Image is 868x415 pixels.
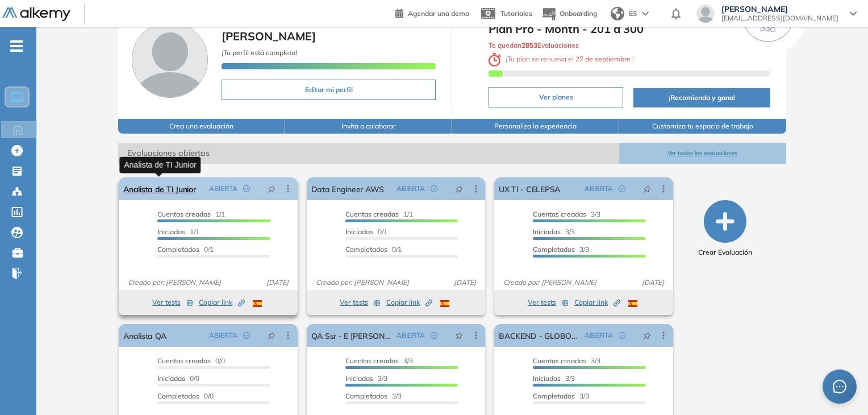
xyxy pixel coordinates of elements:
span: Cuentas creadas [157,210,211,218]
span: [PERSON_NAME] [222,29,316,43]
span: Completados [533,245,575,254]
span: Crear Evaluación [698,247,752,258]
a: QA Ssr - E [PERSON_NAME] [311,324,392,347]
span: Onboarding [560,9,597,18]
img: clock-svg [489,53,501,67]
span: [EMAIL_ADDRESS][DOMAIN_NAME] [721,14,838,23]
button: Crea una evaluación [118,119,285,134]
button: pushpin [446,180,471,198]
span: 0/0 [157,356,225,365]
span: 3/3 [345,356,413,365]
a: BACKEND - GLOBOKAS [499,324,579,347]
span: Plan Pro - Month - 201 a 300 [489,20,770,38]
a: Data Engineer AWS [311,177,384,200]
button: Personaliza la experiencia [452,119,619,134]
img: world [611,7,624,20]
button: pushpin [635,180,660,198]
span: pushpin [268,331,276,340]
span: pushpin [643,331,651,340]
span: Completados [533,392,575,400]
span: Cuentas creadas [533,356,586,365]
span: Iniciadas [345,227,373,236]
img: ESP [628,300,637,307]
span: 3/3 [533,392,589,400]
button: Ver todas las evaluaciones [619,143,786,164]
b: 27 de septiembre [574,55,632,63]
span: Te quedan Evaluaciones [489,41,579,49]
span: [DATE] [637,277,669,288]
span: 3/3 [533,245,589,254]
span: Creado por: [PERSON_NAME] [311,277,414,288]
span: 3/3 [533,374,575,383]
span: Creado por: [PERSON_NAME] [499,277,601,288]
span: 1/1 [157,210,225,218]
button: Ver planes [489,87,623,107]
span: 0/1 [345,227,387,236]
img: Foto de perfil [132,22,208,98]
span: Copiar link [574,297,620,308]
span: pushpin [455,331,463,340]
span: Iniciadas [533,227,561,236]
button: Editar mi perfil [222,80,436,100]
div: Analista de TI Junior [119,156,201,173]
a: Agendar una demo [395,6,469,19]
span: Iniciadas [157,227,185,236]
span: Cuentas creadas [345,210,399,218]
span: Copiar link [199,297,245,308]
span: Cuentas creadas [533,210,586,218]
span: Agendar una demo [408,9,469,18]
span: Iniciadas [345,374,373,383]
button: Ver tests [528,296,569,309]
span: 0/1 [157,245,214,254]
span: Creado por: [PERSON_NAME] [123,277,226,288]
button: Customiza tu espacio de trabajo [619,119,786,134]
a: Analista de TI Junior [123,177,195,200]
span: 0/0 [157,392,214,400]
span: Iniciadas [157,374,185,383]
span: check-circle [243,185,250,192]
i: - [10,45,23,47]
img: ESP [440,300,449,307]
span: Cuentas creadas [157,356,211,365]
span: 0/1 [345,245,402,254]
button: Copiar link [199,296,245,309]
span: ABIERTA [397,184,425,194]
span: 3/3 [345,374,387,383]
span: Evaluaciones abiertas [118,143,619,164]
span: check-circle [431,332,437,339]
button: Copiar link [386,296,432,309]
span: [PERSON_NAME] [721,5,838,14]
span: pushpin [455,184,463,193]
button: ¡Recomienda y gana! [633,88,770,107]
span: 3/3 [533,227,575,236]
button: Crear Evaluación [698,200,752,258]
span: Cuentas creadas [345,356,399,365]
span: ¡ Tu plan se renueva el ! [489,55,634,63]
span: 3/3 [533,356,600,365]
span: pushpin [643,184,651,193]
span: check-circle [431,185,437,192]
span: [DATE] [262,277,293,288]
button: pushpin [259,180,284,198]
button: pushpin [446,326,471,345]
span: check-circle [243,332,250,339]
button: Ver tests [340,296,381,309]
span: ABIERTA [209,184,237,194]
span: 1/1 [157,227,199,236]
span: 0/0 [157,374,199,383]
span: 3/3 [345,392,402,400]
span: pushpin [268,184,276,193]
button: Onboarding [541,2,597,26]
a: Analista QA [123,324,166,347]
b: 2853 [521,41,537,49]
span: Tutoriales [500,9,532,18]
span: ABIERTA [585,184,613,194]
span: Completados [345,392,387,400]
span: Copiar link [386,297,432,308]
span: ABIERTA [397,330,425,341]
span: check-circle [619,332,625,339]
span: Completados [157,245,199,254]
span: 3/3 [533,210,600,218]
span: message [833,380,846,393]
span: 1/1 [345,210,413,218]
